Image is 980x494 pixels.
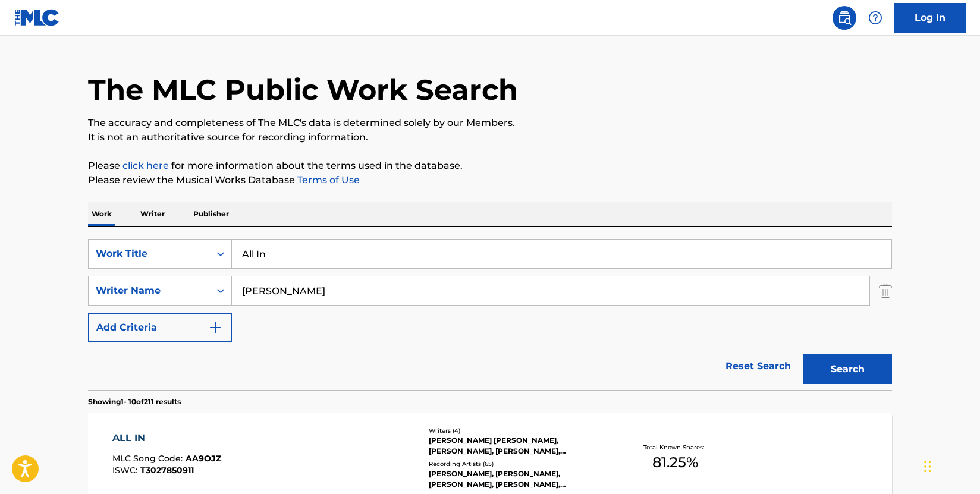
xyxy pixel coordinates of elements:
div: Writers ( 4 ) [429,426,608,435]
span: AA9OJZ [186,453,221,464]
a: Public Search [833,6,856,30]
img: search [837,11,852,25]
div: [PERSON_NAME], [PERSON_NAME], [PERSON_NAME], [PERSON_NAME], [PERSON_NAME] [429,468,608,490]
div: Writer Name [96,284,203,298]
p: Please review the Musical Works Database [88,173,892,187]
a: Reset Search [720,353,797,379]
p: Total Known Shares: [643,443,707,452]
p: Please for more information about the terms used in the database. [88,159,892,173]
span: MLC Song Code : [112,453,186,464]
span: T3027850911 [140,465,194,476]
p: Work [88,202,115,226]
button: Search [803,354,892,384]
span: ISWC : [112,465,140,476]
div: ALL IN [112,431,221,445]
p: It is not an authoritative source for recording information. [88,130,892,144]
p: The accuracy and completeness of The MLC's data is determined solely by our Members. [88,116,892,130]
img: Delete Criterion [879,276,892,306]
div: Recording Artists ( 65 ) [429,460,608,468]
img: MLC Logo [14,9,60,26]
h1: The MLC Public Work Search [88,72,518,108]
a: Terms of Use [295,174,360,185]
p: Publisher [190,202,233,226]
button: Add Criteria [88,313,232,342]
div: Drag [924,449,931,484]
div: Help [863,6,887,30]
p: Showing 1 - 10 of 211 results [88,397,181,407]
p: Writer [137,202,168,226]
a: click here [122,160,169,171]
img: 9d2ae6d4665cec9f34b9.svg [208,320,222,335]
iframe: Chat Widget [921,437,980,494]
div: Work Title [96,247,203,261]
span: 81.25 % [652,452,698,473]
img: help [868,11,882,25]
div: [PERSON_NAME] [PERSON_NAME], [PERSON_NAME], [PERSON_NAME], [PERSON_NAME] [429,435,608,457]
form: Search Form [88,239,892,390]
a: Log In [894,3,966,33]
